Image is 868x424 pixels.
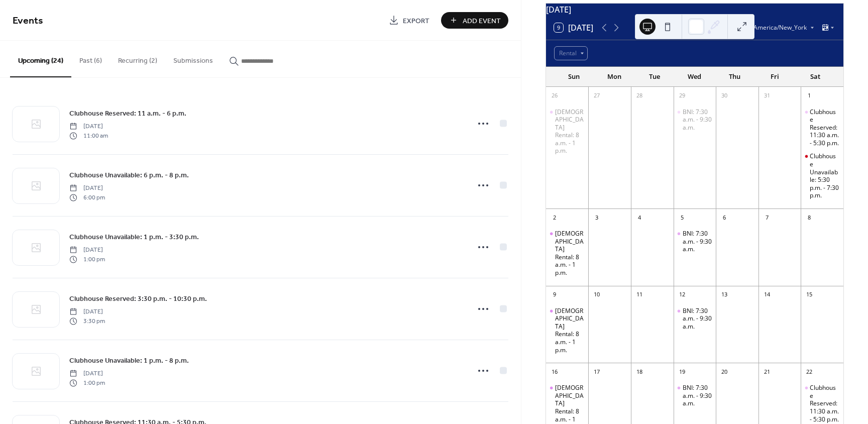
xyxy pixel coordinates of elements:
div: 21 [762,366,773,377]
div: 30 [719,90,730,101]
div: Clubhouse Reserved: 11:30 a.m. - 5:30 p.m. [801,108,843,147]
div: BNI: 7:30 a.m. - 9:30 a.m. [674,230,716,253]
button: Upcoming (24) [10,41,71,77]
div: [DEMOGRAPHIC_DATA] Rental: 8 a.m. - 1 p.m. [555,307,585,354]
div: 11 [634,289,645,300]
div: 10 [591,289,602,300]
div: 28 [634,90,645,101]
span: Clubhouse Reserved: 3:30 p.m. - 10:30 p.m. [69,294,207,304]
div: Clubhouse Reserved: 11:30 a.m. - 5:30 p.m. [810,108,839,147]
div: [DEMOGRAPHIC_DATA] Rental: 8 a.m. - 1 p.m. [555,108,585,155]
button: 9[DATE] [551,21,597,35]
button: Add Event [441,12,508,29]
div: 17 [591,366,602,377]
span: [DATE] [69,307,105,316]
div: BNI: 7:30 a.m. - 9:30 a.m. [683,384,712,407]
div: 20 [719,366,730,377]
span: Clubhouse Reserved: 11 a.m. - 6 p.m. [69,109,186,119]
div: 22 [804,366,815,377]
button: Past (6) [71,41,110,76]
div: 16 [549,366,560,377]
span: [DATE] [69,369,105,378]
div: Sat [795,67,835,87]
a: Clubhouse Reserved: 3:30 p.m. - 10:30 p.m. [69,293,207,304]
span: 6:00 pm [69,193,105,202]
div: 19 [677,366,688,377]
div: BNI: 7:30 a.m. - 9:30 a.m. [683,230,712,253]
div: BNI: 7:30 a.m. - 9:30 a.m. [683,307,712,331]
span: America/New_York [753,25,807,31]
div: BNI: 7:30 a.m. - 9:30 a.m. [674,108,716,132]
span: Clubhouse Unavailable: 1 p.m. - 8 p.m. [69,356,189,366]
div: Fri [755,67,795,87]
span: 1:00 pm [69,255,105,264]
div: Clubhouse Reserved: 11:30 a.m. - 5:30 p.m. [801,384,843,423]
div: Wed [675,67,715,87]
a: Clubhouse Reserved: 11 a.m. - 6 p.m. [69,108,186,119]
span: 3:30 pm [69,316,105,326]
div: Church Rental: 8 a.m. - 1 p.m. [546,108,589,155]
div: 8 [804,212,815,223]
a: Clubhouse Unavailable: 6 p.m. - 8 p.m. [69,169,189,181]
span: [DATE] [69,246,105,255]
div: Church Rental: 8 a.m. - 1 p.m. [546,307,589,354]
div: Tue [634,67,675,87]
div: 27 [591,90,602,101]
div: Clubhouse Unavailable: 5:30 p.m. - 7:30 p.m. [801,152,843,199]
div: 9 [549,289,560,300]
span: [DATE] [69,122,108,131]
div: Thu [715,67,755,87]
span: Clubhouse Unavailable: 6 p.m. - 8 p.m. [69,170,189,181]
div: 18 [634,366,645,377]
div: 5 [677,212,688,223]
span: Add Event [463,16,501,26]
div: Church Rental: 8 a.m. - 1 p.m. [546,230,589,277]
div: 14 [762,289,773,300]
div: 1 [804,90,815,101]
div: Clubhouse Reserved: 11:30 a.m. - 5:30 p.m. [810,384,839,423]
div: 3 [591,212,602,223]
a: Export [381,12,437,29]
div: BNI: 7:30 a.m. - 9:30 a.m. [674,307,716,331]
div: 13 [719,289,730,300]
div: 6 [719,212,730,223]
button: Submissions [165,41,221,76]
div: BNI: 7:30 a.m. - 9:30 a.m. [674,384,716,407]
div: [DATE] [546,4,843,16]
span: Clubhouse Unavailable: 1 p.m. - 3:30 p.m. [69,232,199,243]
span: Export [403,16,429,26]
div: 15 [804,289,815,300]
div: BNI: 7:30 a.m. - 9:30 a.m. [683,108,712,132]
span: Events [13,11,43,31]
div: 26 [549,90,560,101]
div: Clubhouse Unavailable: 5:30 p.m. - 7:30 p.m. [810,152,839,199]
div: 31 [762,90,773,101]
div: [DEMOGRAPHIC_DATA] Rental: 8 a.m. - 1 p.m. [555,230,585,277]
div: 2 [549,212,560,223]
a: Clubhouse Unavailable: 1 p.m. - 3:30 p.m. [69,231,199,243]
a: Clubhouse Unavailable: 1 p.m. - 8 p.m. [69,355,189,366]
div: Mon [594,67,634,87]
span: 1:00 pm [69,378,105,387]
div: Sun [554,67,594,87]
div: 4 [634,212,645,223]
div: 7 [762,212,773,223]
div: 12 [677,289,688,300]
span: 11:00 am [69,131,108,140]
div: 29 [677,90,688,101]
span: [DATE] [69,184,105,193]
button: Recurring (2) [110,41,165,76]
